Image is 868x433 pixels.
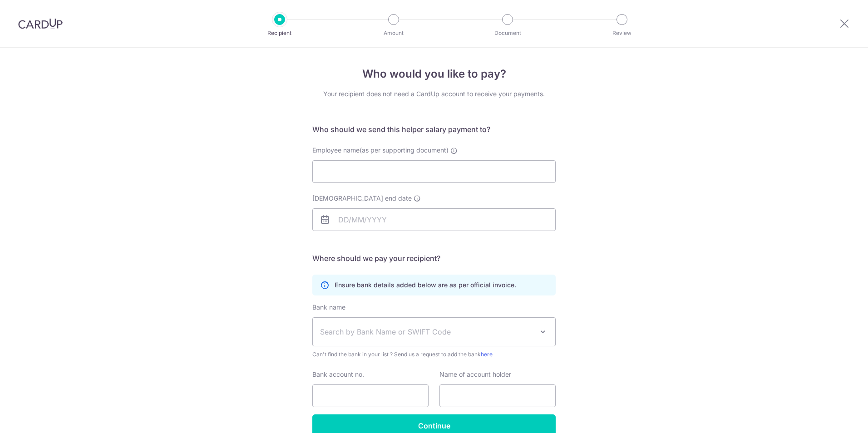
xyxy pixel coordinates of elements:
[312,303,345,312] label: Bank name
[439,370,511,379] label: Name of account holder
[360,29,427,38] p: Amount
[312,146,449,154] span: Employee name(as per supporting document)
[18,18,63,29] img: CardUp
[481,351,493,358] a: here
[312,89,556,98] div: Your recipient does not need a CardUp account to receive your payments.
[312,124,556,135] h5: Who should we send this helper salary payment to?
[312,350,556,359] span: Can't find the bank in your list ? Send us a request to add the bank
[312,194,412,203] span: [DEMOGRAPHIC_DATA] end date
[312,66,556,82] h4: Who would you like to pay?
[588,29,656,38] p: Review
[312,208,556,231] input: DD/MM/YYYY
[320,326,533,337] span: Search by Bank Name or SWIFT Code
[312,253,556,264] h5: Where should we pay your recipient?
[246,29,313,38] p: Recipient
[312,370,364,379] label: Bank account no.
[335,280,516,290] p: Ensure bank details added below are as per official invoice.
[474,29,541,38] p: Document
